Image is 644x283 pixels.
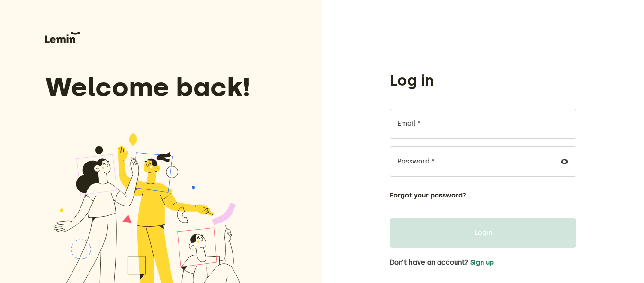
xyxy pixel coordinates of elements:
[45,72,271,103] h3: Welcome back!
[470,259,494,266] button: Sign up
[390,71,434,90] h1: Log in
[390,218,576,248] button: Login
[45,32,80,43] img: Lemin logo
[390,259,468,266] span: Don’t have an account?
[397,158,435,165] label: Password *
[397,120,420,128] label: Email *
[390,192,466,199] button: Forgot your password?
[390,109,576,139] input: Email *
